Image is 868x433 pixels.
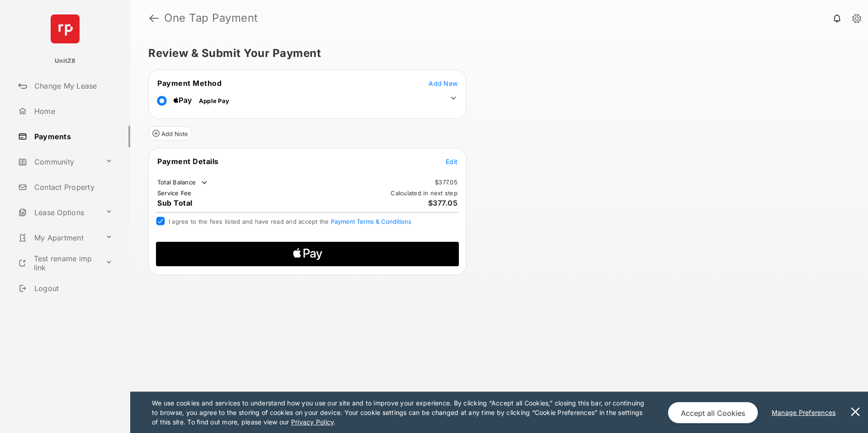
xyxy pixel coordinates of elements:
[169,218,411,225] span: I agree to the fees listed and have read and accept the
[51,14,80,43] img: svg+xml;base64,PHN2ZyB4bWxucz0iaHR0cDovL3d3dy53My5vcmcvMjAwMC9zdmciIHdpZHRoPSI2NCIgaGVpZ2h0PSI2NC...
[390,189,458,197] td: Calculated in next step
[331,218,411,225] button: I agree to the fees listed and have read and accept the
[157,189,192,197] td: Service Fee
[14,227,102,249] a: My Apartment
[14,202,102,223] a: Lease Options
[434,178,458,186] td: $377.05
[148,48,843,59] h5: Review & Submit Your Payment
[14,100,130,122] a: Home
[429,80,458,87] span: Add New
[148,126,192,141] button: Add Note
[157,157,219,166] span: Payment Details
[14,252,102,274] a: Test rename imp link
[446,157,458,166] button: Edit
[157,178,209,187] td: Total Balance
[428,198,458,207] span: $377.05
[14,126,130,147] a: Payments
[152,398,649,427] p: We use cookies and services to understand how you use our site and to improve your experience. By...
[14,75,130,97] a: Change My Lease
[291,418,334,426] u: Privacy Policy
[55,56,75,66] p: UnitZ8
[164,13,258,24] strong: One Tap Payment
[429,79,458,88] button: Add New
[157,198,193,207] span: Sub Total
[157,79,222,88] span: Payment Method
[199,97,229,104] span: Apple Pay
[14,151,102,173] a: Community
[446,158,458,165] span: Edit
[668,402,758,424] button: Accept all Cookies
[772,409,840,416] u: Manage Preferences
[14,176,130,198] a: Contact Property
[14,278,130,299] a: Logout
